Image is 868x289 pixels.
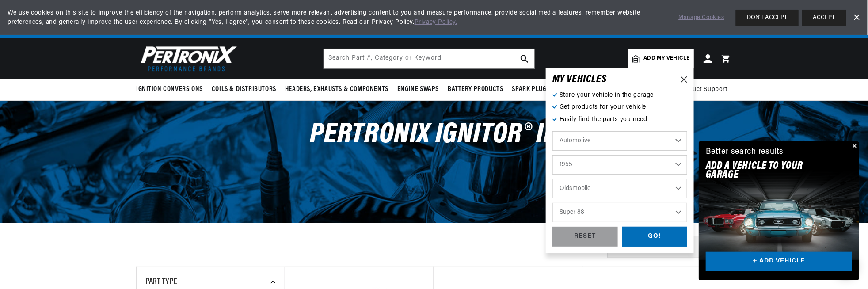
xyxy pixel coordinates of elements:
[622,227,688,247] div: GO!
[508,79,571,100] summary: Spark Plug Wires
[8,8,666,27] span: We use cookies on this site to improve the efficiency of the navigation, perform analytics, serve...
[850,11,863,24] a: Dismiss Banner
[678,85,727,95] span: Product Support
[552,75,607,84] h6: MY VEHICLE S
[393,79,443,100] summary: Engine Swaps
[552,179,687,198] select: Make
[706,146,784,159] div: Better search results
[706,162,830,180] h2: Add A VEHICLE to your garage
[136,85,203,94] span: Ignition Conversions
[285,85,388,94] span: Headers, Exhausts & Components
[212,85,276,94] span: Coils & Distributors
[552,91,687,100] p: Store your vehicle in the garage
[324,49,534,68] input: Search Part #, Category or Keyword
[136,79,207,100] summary: Ignition Conversions
[281,79,393,100] summary: Headers, Exhausts & Components
[552,103,687,112] p: Get products for your vehicle
[736,10,799,26] button: DON'T ACCEPT
[512,85,566,94] span: Spark Plug Wires
[207,79,281,100] summary: Coils & Distributors
[310,121,558,149] span: PerTronix Ignitor® III
[552,115,687,125] p: Easily find the parts you need
[145,278,177,286] span: Part Type
[136,43,238,74] img: Pertronix
[679,13,724,23] a: Manage Cookies
[552,227,618,247] div: RESET
[443,79,508,100] summary: Battery Products
[552,155,687,175] select: Year
[678,79,732,100] summary: Product Support
[552,131,687,151] select: Ride Type
[849,141,859,152] button: Close
[628,49,694,68] a: Add my vehicle
[552,203,687,222] select: Model
[448,85,503,94] span: Battery Products
[515,49,534,68] button: search button
[644,54,690,63] span: Add my vehicle
[706,252,852,272] a: + ADD VEHICLE
[397,85,439,94] span: Engine Swaps
[415,19,457,26] a: Privacy Policy.
[802,10,846,26] button: ACCEPT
